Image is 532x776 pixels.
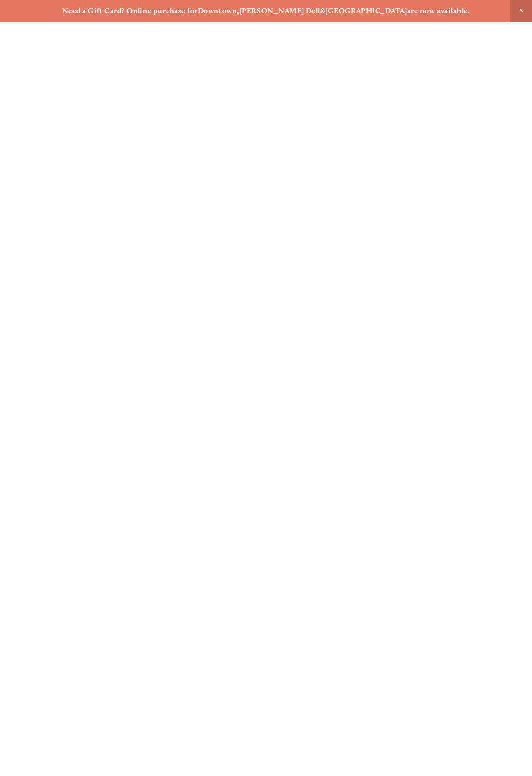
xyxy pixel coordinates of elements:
strong: are now available. [407,6,470,15]
strong: & [320,6,325,15]
a: Downtown [198,6,237,15]
a: [GEOGRAPHIC_DATA] [325,6,407,15]
strong: , [237,6,239,15]
a: [PERSON_NAME] Dell [240,6,320,15]
strong: Need a Gift Card? Online purchase for [62,6,198,15]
